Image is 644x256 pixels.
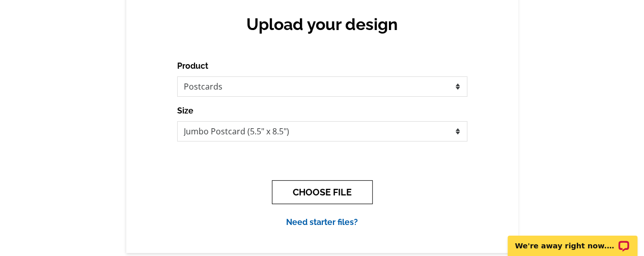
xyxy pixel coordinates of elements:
[272,180,373,204] button: CHOOSE FILE
[501,224,644,256] iframe: LiveChat chat widget
[286,217,358,227] a: Need starter files?
[177,105,193,117] label: Size
[177,60,208,72] label: Product
[187,15,457,34] h2: Upload your design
